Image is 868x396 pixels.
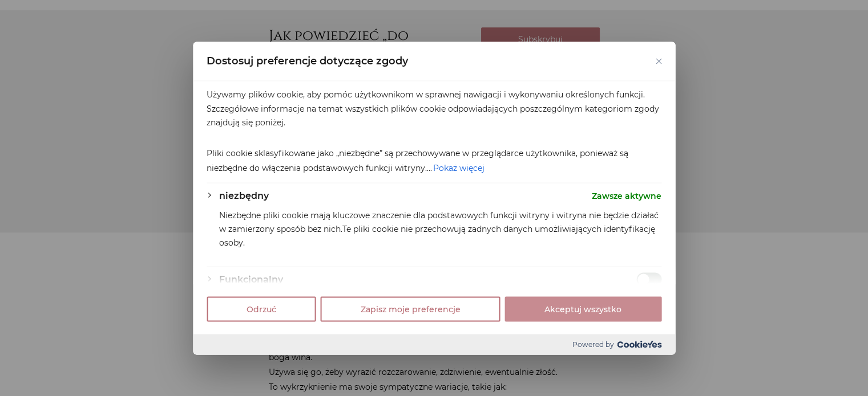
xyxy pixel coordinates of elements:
[321,296,500,321] button: Zapisz moje preferencje
[617,341,661,348] img: Cookieyes logo
[207,54,408,68] span: Dostosuj preferencje dotyczące zgody
[656,58,661,64] button: Blisko
[656,58,661,64] img: Close
[207,146,661,175] p: Pliki cookie sklasyfikowane jako „niezbędne” są przechowywane w przeglądarce użytkownika, poniewa...
[219,208,661,249] p: Niezbędne pliki cookie mają kluczowe znaczenie dla podstawowych funkcji witryny i witryna nie będ...
[193,334,675,354] div: Powered by
[207,296,316,321] button: Odrzuć
[592,189,661,202] span: Zawsze aktywne
[504,296,661,321] button: Akceptuj wszystko
[219,189,269,202] button: niezbędny
[432,160,486,175] button: Pokaż więcej
[207,88,661,129] p: Używamy plików cookie, aby pomóc użytkownikom w sprawnej nawigacji i wykonywaniu określonych funk...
